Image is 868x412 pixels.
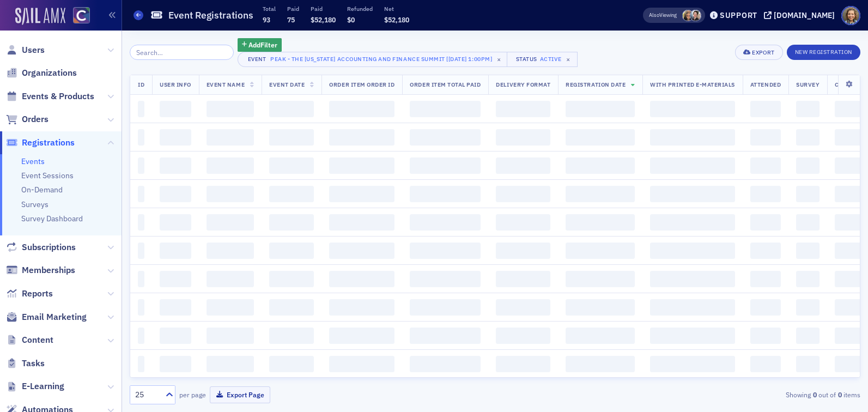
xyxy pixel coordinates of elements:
[329,356,394,372] span: ‌
[750,214,781,231] span: ‌
[410,186,481,202] span: ‌
[735,45,782,60] button: Export
[410,214,481,231] span: ‌
[329,129,394,146] span: ‌
[329,81,394,88] span: Order Item Order ID
[750,271,781,287] span: ‌
[650,186,735,202] span: ‌
[566,299,635,316] span: ‌
[650,328,735,344] span: ‌
[311,15,336,24] span: $52,180
[269,243,314,259] span: ‌
[207,243,254,259] span: ‌
[496,243,550,259] span: ‌
[263,5,276,13] p: Total
[410,243,481,259] span: ‌
[138,157,144,174] span: ‌
[650,129,735,146] span: ‌
[311,5,336,13] p: Paid
[135,389,159,401] div: 25
[22,380,64,392] span: E-Learning
[496,328,550,344] span: ‌
[6,44,45,56] a: Users
[750,299,781,316] span: ‌
[6,288,53,300] a: Reports
[410,356,481,372] span: ‌
[496,299,550,316] span: ‌
[207,271,254,287] span: ‌
[329,271,394,287] span: ‌
[138,271,144,287] span: ‌
[6,90,94,102] a: Events & Products
[329,243,394,259] span: ‌
[796,271,820,287] span: ‌
[207,186,254,202] span: ‌
[138,214,144,231] span: ‌
[650,101,735,117] span: ‌
[6,311,87,323] a: Email Marketing
[168,9,253,22] h1: Event Registrations
[496,157,550,174] span: ‌
[6,334,53,346] a: Content
[750,157,781,174] span: ‌
[384,5,409,13] p: Net
[138,129,144,146] span: ‌
[160,356,191,372] span: ‌
[329,186,394,202] span: ‌
[269,101,314,117] span: ‌
[238,38,282,52] button: AddFilter
[649,11,677,19] span: Viewing
[720,10,757,20] div: Support
[690,10,701,21] span: Pamela Galey-Coleman
[160,129,191,146] span: ‌
[496,356,550,372] span: ‌
[650,356,735,372] span: ‌
[160,214,191,231] span: ‌
[796,81,820,88] span: Survey
[566,81,626,88] span: Registration Date
[329,157,394,174] span: ‌
[160,157,191,174] span: ‌
[160,299,191,316] span: ‌
[750,129,781,146] span: ‌
[750,356,781,372] span: ‌
[836,390,843,399] strong: 0
[384,15,409,24] span: $52,180
[15,8,65,25] img: SailAMX
[750,186,781,202] span: ‌
[6,113,48,125] a: Orders
[22,241,76,253] span: Subscriptions
[269,214,314,231] span: ‌
[6,241,76,253] a: Subscriptions
[207,129,254,146] span: ‌
[750,328,781,344] span: ‌
[73,7,90,24] img: SailAMX
[566,157,635,174] span: ‌
[269,186,314,202] span: ‌
[238,52,508,67] button: EventPEAK - The [US_STATE] Accounting and Finance Summit [[DATE] 1:00pm]×
[21,214,83,223] a: Survey Dashboard
[787,46,860,56] a: New Registration
[496,214,550,231] span: ‌
[6,264,75,276] a: Memberships
[329,328,394,344] span: ‌
[507,52,578,67] button: StatusActive×
[160,186,191,202] span: ‌
[624,390,860,399] div: Showing out of items
[22,358,45,369] span: Tasks
[160,243,191,259] span: ‌
[160,101,191,117] span: ‌
[750,81,781,88] span: Attended
[774,10,835,20] div: [DOMAIN_NAME]
[566,101,635,117] span: ‌
[796,101,820,117] span: ‌
[410,328,481,344] span: ‌
[566,356,635,372] span: ‌
[796,299,820,316] span: ‌
[566,129,635,146] span: ‌
[65,7,90,26] a: View Homepage
[287,15,295,24] span: 75
[649,11,659,19] div: Also
[540,56,562,63] div: Active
